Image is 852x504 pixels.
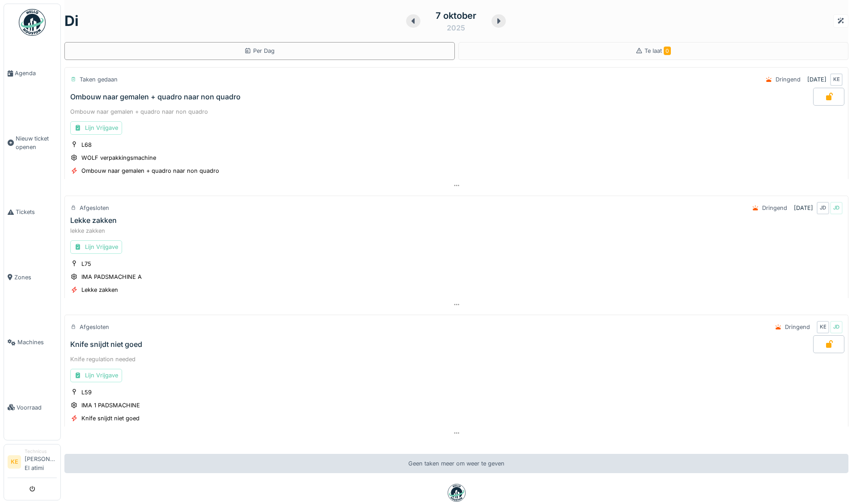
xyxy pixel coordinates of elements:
h1: di [64,13,79,30]
span: Agenda [15,69,57,77]
div: KE [817,321,829,333]
div: Afgesloten [80,323,109,331]
div: KE [830,73,843,86]
div: IMA PADSMACHINE A [81,273,142,281]
div: Ombouw naar gemalen + quadro naar non quadro [70,93,241,101]
a: Zones [4,245,60,310]
li: [PERSON_NAME] El atimi [25,448,57,476]
div: L59 [81,388,92,397]
a: KE Technicus[PERSON_NAME] El atimi [8,448,57,478]
span: Nieuw ticket openen [16,134,57,151]
div: IMA 1 PADSMACHINE [81,401,140,410]
div: Ombouw naar gemalen + quadro naar non quadro [70,107,843,116]
div: [DATE] [807,75,827,84]
li: KE [8,455,21,469]
span: Voorraad [17,403,57,412]
div: Dringend [762,204,787,212]
div: WOLF verpakkingsmachine [81,154,156,162]
div: Technicus [25,448,57,455]
div: Lijn Vrijgave [70,369,122,382]
div: Knife regulation needed [70,355,843,363]
div: L75 [81,260,91,268]
div: JD [817,202,829,214]
div: L68 [81,141,92,149]
div: JD [830,321,843,333]
a: Voorraad [4,375,60,440]
div: Ombouw naar gemalen + quadro naar non quadro [81,167,219,175]
div: 7 oktober [436,9,476,22]
span: Te laat [644,47,671,54]
div: Lekke zakken [81,286,118,294]
img: badge-BVDL4wpA.svg [448,484,466,502]
span: 0 [664,47,671,55]
div: Knife snijdt niet goed [81,414,140,423]
div: Afgesloten [80,204,109,212]
img: Badge_color-CXgf-gQk.svg [19,9,46,36]
div: 2025 [447,22,465,33]
div: Dringend [776,75,801,84]
span: Machines [17,338,57,346]
div: Lekke zakken [70,216,117,225]
div: Taken gedaan [80,75,118,84]
div: Knife snijdt niet goed [70,340,142,349]
span: Tickets [16,208,57,216]
div: JD [830,202,843,214]
div: Per Dag [244,47,275,55]
a: Tickets [4,179,60,244]
span: Zones [14,273,57,282]
div: [DATE] [794,204,813,212]
div: Lijn Vrijgave [70,240,122,253]
div: Lijn Vrijgave [70,121,122,134]
div: Geen taken meer om weer te geven [64,454,848,473]
a: Agenda [4,41,60,106]
a: Nieuw ticket openen [4,106,60,179]
a: Machines [4,310,60,375]
div: lekke zakken [70,226,843,235]
div: Dringend [785,323,810,331]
